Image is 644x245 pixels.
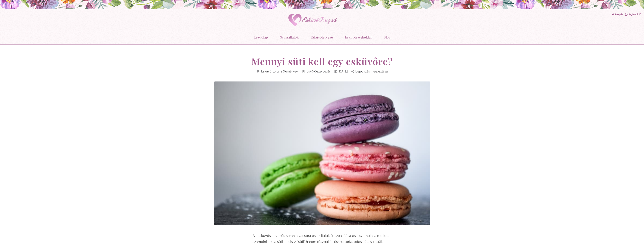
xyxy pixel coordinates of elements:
a: Regisztráció [625,12,641,17]
span: Regisztráció [629,13,641,16]
a: Blog [384,32,391,42]
span: Belépés [615,13,623,16]
nav: Menu [2,32,642,42]
a: Esküvői weboldal [345,32,372,42]
span: [DATE] [338,69,348,74]
a: Esküvői torta, sütemények [256,69,298,74]
a: Esküvőszervezés [302,69,331,74]
a: Szolgáltatók [280,32,299,42]
a: Belépés [612,12,623,17]
a: Esküvőtervező [311,32,333,42]
a: Kezdőlap [254,32,268,42]
p: Az esküvőszervezés során a vacsora és az italok összeállítása és kiszámolása mellett számolni kel... [253,233,392,245]
a: Bejegyzés megosztása [351,69,388,74]
h1: Mennyi süti kell egy esküvőre? [251,56,394,67]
